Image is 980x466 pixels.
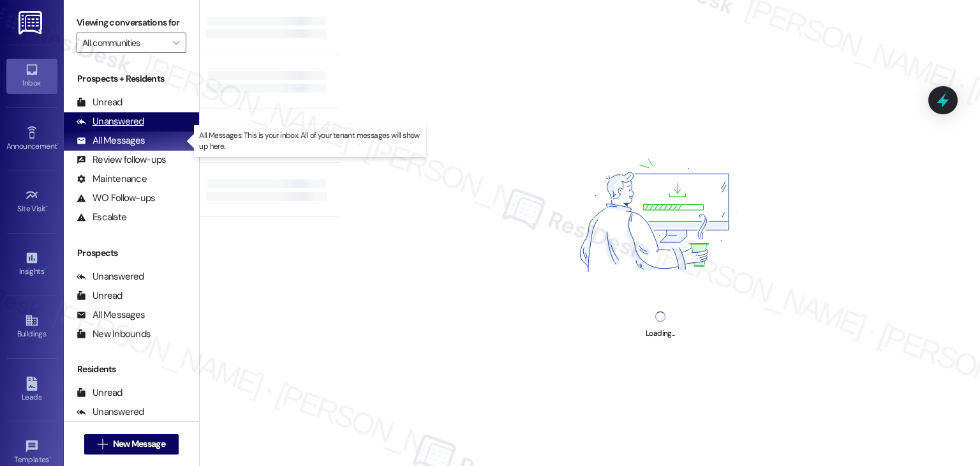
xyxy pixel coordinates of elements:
div: New Inbounds [77,327,151,341]
a: Leads [6,373,57,407]
div: Escalate [77,211,126,224]
div: Review follow-ups [77,153,166,167]
a: Inbox [6,59,57,93]
div: Unread [77,289,122,303]
a: Insights • [6,247,57,282]
div: All Messages [77,308,145,322]
a: Buildings [6,310,57,344]
div: Loading... [646,327,674,340]
div: Maintenance [77,172,147,186]
i:  [172,38,179,48]
div: Unread [77,386,122,400]
div: Prospects + Residents [64,72,199,86]
div: Prospects [64,246,199,260]
a: Site Visit • [6,184,57,219]
p: All Messages: This is your inbox. All of your tenant messages will show up here. [199,130,421,152]
div: Residents [64,363,199,376]
div: All Messages [77,134,145,147]
span: • [44,265,46,274]
label: Viewing conversations for [77,13,186,33]
span: • [46,202,48,211]
span: • [57,140,59,149]
img: ResiDesk Logo [19,11,45,34]
i:  [98,439,107,449]
button: New Message [84,434,179,455]
div: WO Follow-ups [77,192,155,205]
input: All communities [82,33,166,53]
div: Unanswered [77,115,144,128]
div: Unanswered [77,270,144,283]
div: Unanswered [77,405,144,419]
span: New Message [113,437,165,451]
div: Unread [77,96,122,109]
span: • [49,453,51,462]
